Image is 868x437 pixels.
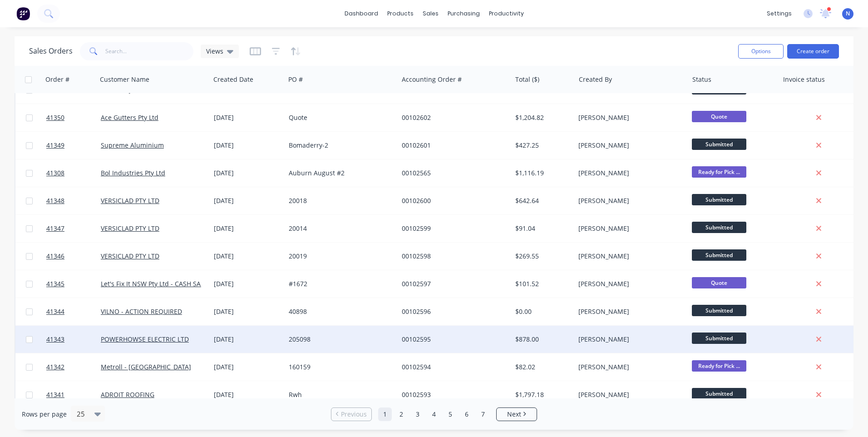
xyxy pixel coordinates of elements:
[289,279,390,288] div: #1672
[101,307,182,316] a: VILNO - ACTION REQUIRED
[460,407,473,421] a: Page 6
[738,44,784,59] button: Options
[515,307,568,316] div: $0.00
[402,75,462,84] div: Accounting Order #
[402,141,503,150] div: 00102601
[214,113,281,122] div: [DATE]
[427,407,441,421] a: Page 4
[692,333,746,344] span: Submitted
[692,111,746,122] span: Quote
[289,169,390,178] div: Auburn August #2
[515,252,568,261] div: $269.55
[46,141,64,150] span: 41349
[692,194,746,205] span: Submitted
[515,279,568,288] div: $101.52
[331,410,371,419] a: Previous page
[45,75,69,84] div: Order #
[418,7,443,20] div: sales
[443,7,484,20] div: purchasing
[101,363,191,371] a: Metroll - [GEOGRAPHIC_DATA]
[507,410,521,419] span: Next
[787,44,839,59] button: Create order
[46,307,64,316] span: 41344
[46,224,64,233] span: 41347
[214,224,281,233] div: [DATE]
[579,75,612,84] div: Created By
[692,222,746,233] span: Submitted
[692,249,746,261] span: Submitted
[402,196,503,205] div: 00102600
[402,307,503,316] div: 00102596
[105,42,194,60] input: Search...
[402,252,503,261] div: 00102598
[289,363,390,372] div: 160159
[289,252,390,261] div: 20019
[46,335,64,344] span: 41343
[46,243,101,270] a: 41346
[101,141,164,149] a: Supreme Aluminium
[444,407,457,421] a: Page 5
[46,196,64,205] span: 41348
[515,75,539,84] div: Total ($)
[578,307,679,316] div: [PERSON_NAME]
[101,335,189,343] a: POWERHOWSE ELECTRIC LTD
[288,75,303,84] div: PO #
[402,335,503,344] div: 00102595
[578,169,679,178] div: [PERSON_NAME]
[214,363,281,372] div: [DATE]
[515,196,568,205] div: $642.64
[289,224,390,233] div: 20014
[101,196,159,205] a: VERSICLAD PTY LTD
[515,363,568,372] div: $82.02
[46,215,101,242] a: 41347
[289,307,390,316] div: 40898
[578,141,679,150] div: [PERSON_NAME]
[378,407,392,421] a: Page 1 is your current page
[46,132,101,159] a: 41349
[46,279,64,288] span: 41345
[341,410,367,419] span: Previous
[214,390,281,399] div: [DATE]
[46,252,64,261] span: 41346
[101,390,154,399] a: ADROIT ROOFING
[578,252,679,261] div: [PERSON_NAME]
[100,75,149,84] div: Customer Name
[692,305,746,316] span: Submitted
[289,141,390,150] div: Bomaderry-2
[578,390,679,399] div: [PERSON_NAME]
[46,326,101,353] a: 41343
[46,363,64,372] span: 41342
[783,75,825,84] div: Invoice status
[46,104,101,131] a: 41350
[214,252,281,261] div: [DATE]
[46,169,64,178] span: 41308
[411,407,424,421] a: Page 3
[692,139,746,150] span: Submitted
[206,46,223,56] span: Views
[402,279,503,288] div: 00102597
[476,407,490,421] a: Page 7
[289,113,390,122] div: Quote
[214,196,281,205] div: [DATE]
[101,252,159,260] a: VERSICLAD PTY LTD
[402,224,503,233] div: 00102599
[214,279,281,288] div: [DATE]
[497,410,537,419] a: Next page
[327,407,541,421] ul: Pagination
[692,388,746,399] span: Submitted
[402,113,503,122] div: 00102602
[101,224,159,233] a: VERSICLAD PTY LTD
[846,10,850,18] span: N
[692,360,746,372] span: Ready for Pick ...
[29,47,73,55] h1: Sales Orders
[46,390,64,399] span: 41341
[395,407,408,421] a: Page 2
[214,141,281,150] div: [DATE]
[692,277,746,288] span: Quote
[383,7,418,20] div: products
[515,169,568,178] div: $1,116.19
[101,169,165,177] a: Bol Industries Pty Ltd
[762,7,796,20] div: settings
[692,166,746,178] span: Ready for Pick ...
[515,390,568,399] div: $1,797.18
